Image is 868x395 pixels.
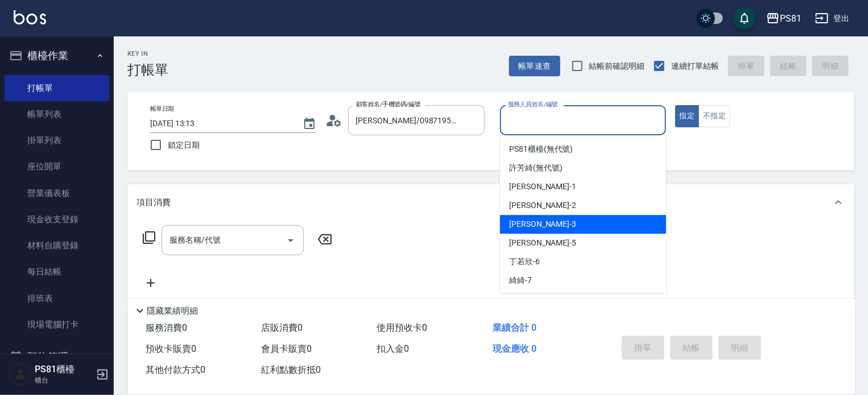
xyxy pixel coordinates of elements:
h5: PS81櫃檯 [35,364,93,375]
div: 項目消費 [127,184,854,221]
button: PS81 [762,7,806,30]
button: 帳單速查 [509,56,560,77]
span: 丁若欣 -6 [509,256,540,268]
span: 許芳綺 (無代號) [509,162,563,174]
button: Choose date, selected date is 2025-09-17 [296,110,323,138]
label: 顧客姓名/手機號碼/編號 [356,100,421,109]
span: [PERSON_NAME] -5 [509,237,576,249]
p: 櫃台 [35,375,93,385]
span: 結帳前確認明細 [589,60,645,72]
h2: Key In [127,50,168,57]
a: 每日結帳 [5,259,109,285]
span: 使用預收卡 0 [377,322,428,333]
span: 鎖定日期 [168,139,200,151]
img: Person [9,363,32,386]
a: 現金收支登錄 [5,206,109,232]
button: 櫃檯作業 [5,41,109,70]
span: 服務消費 0 [146,322,187,333]
span: 現金應收 0 [493,343,536,354]
span: 其他付款方式 0 [146,364,205,375]
button: 登出 [811,8,854,29]
button: Open [282,231,300,250]
span: 業績合計 0 [493,322,536,333]
a: 掛單列表 [5,127,109,153]
span: 紅利點數折抵 0 [261,364,321,375]
span: 會員卡販賣 0 [261,343,312,354]
h3: 打帳單 [127,62,168,78]
a: 現場電腦打卡 [5,311,109,338]
span: 小芸 -8 [509,293,532,305]
span: [PERSON_NAME] -3 [509,218,576,230]
a: 排班表 [5,285,109,311]
p: 項目消費 [137,197,171,209]
span: 綺綺 -7 [509,275,532,286]
label: 帳單日期 [150,105,174,113]
label: 服務人員姓名/編號 [508,100,558,109]
button: 不指定 [698,105,730,127]
div: PS81 [780,11,801,26]
button: 指定 [675,105,700,127]
span: 扣入金 0 [377,343,410,354]
button: save [733,7,756,30]
span: [PERSON_NAME] -2 [509,199,576,211]
span: [PERSON_NAME] -1 [509,181,576,193]
button: 預約管理 [5,342,109,372]
span: PS81櫃檯 (無代號) [509,143,573,155]
img: Logo [14,10,46,24]
a: 材料自購登錄 [5,232,109,259]
a: 營業儀表板 [5,180,109,206]
span: 店販消費 0 [261,322,303,333]
a: 座位開單 [5,153,109,180]
span: 連續打單結帳 [671,60,719,72]
a: 打帳單 [5,75,109,101]
a: 帳單列表 [5,101,109,127]
input: YYYY/MM/DD hh:mm [150,114,291,133]
p: 隱藏業績明細 [147,305,198,317]
span: 預收卡販賣 0 [146,343,196,354]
